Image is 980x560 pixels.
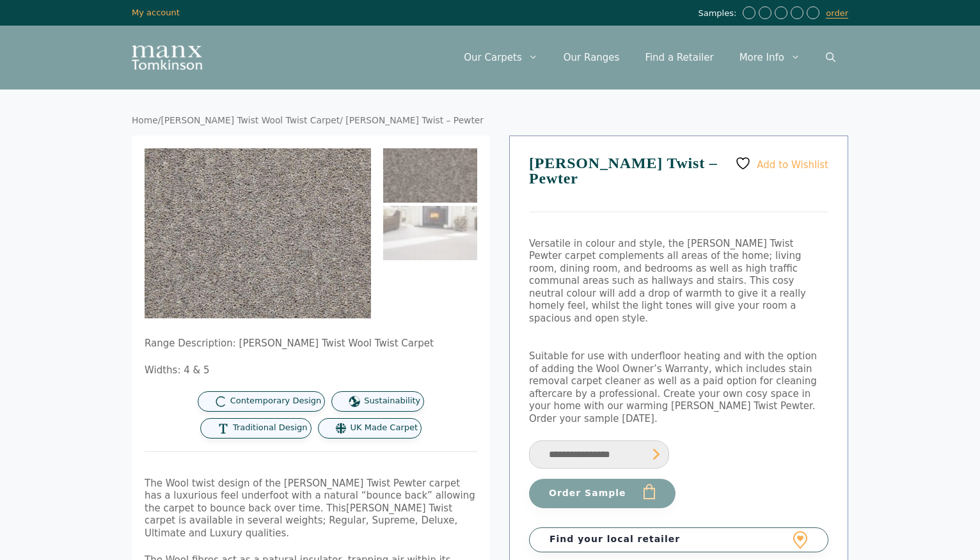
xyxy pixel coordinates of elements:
[145,364,477,377] p: Widths: 4 & 5
[161,115,340,125] a: [PERSON_NAME] Twist Wool Twist Carpet
[132,115,848,127] nav: Breadcrumb
[145,502,457,539] span: [PERSON_NAME] Twist carpet is available in several weights; Regular, Supreme, Deluxe, Ultimate an...
[698,8,739,19] span: Samples:
[529,238,828,325] p: Versatile in colour and style, the [PERSON_NAME] Twist Pewter carpet complements all areas of the...
[529,527,828,552] a: Find your local retailer
[757,159,828,170] span: Add to Wishlist
[233,423,308,433] span: Traditional Design
[364,396,420,407] span: Sustainability
[451,38,551,77] a: Our Carpets
[551,38,633,77] a: Our Ranges
[383,206,477,260] img: Tomkinson Twist - Pewter - Image 2
[529,155,828,212] h1: [PERSON_NAME] Twist – Pewter
[632,38,726,77] a: Find a Retailer
[735,155,828,171] a: Add to Wishlist
[529,479,676,508] button: Order Sample
[813,38,848,77] a: Open Search Bar
[826,8,848,19] a: order
[451,38,848,77] nav: Primary
[727,38,813,77] a: More Info
[145,478,477,540] p: The Wool twist design of the [PERSON_NAME] Twist Pewter carpet has a luxurious feel underfoot wit...
[132,115,158,125] a: Home
[383,148,477,203] img: Tomkinson Twist - Pewter
[529,350,828,425] p: Suitable for use with underfloor heating and with the option of adding the Wool Owner’s Warranty,...
[351,423,418,433] span: UK Made Carpet
[145,338,477,350] p: Range Description: [PERSON_NAME] Twist Wool Twist Carpet
[132,8,180,17] a: My account
[132,45,202,70] img: Manx Tomkinson
[230,396,322,407] span: Contemporary Design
